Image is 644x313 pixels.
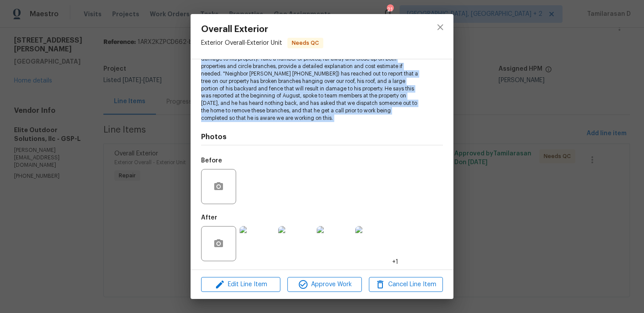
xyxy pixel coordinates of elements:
button: Cancel Line Item [369,277,443,292]
h4: Photos [201,133,443,141]
span: Please investigate the claim that a tree on our property has broken branches hanging over our roo... [201,41,419,122]
h5: After [201,215,217,221]
span: Exterior Overall - Exterior Unit [201,40,282,46]
span: Needs QC [288,39,322,47]
div: 21 [387,5,393,14]
button: Edit Line Item [201,277,280,292]
span: Edit Line Item [204,279,278,290]
span: Cancel Line Item [372,279,440,290]
span: +1 [392,258,398,266]
h5: Before [201,158,222,164]
button: Approve Work [287,277,361,292]
span: Approve Work [290,279,359,290]
span: Overall Exterior [201,25,323,34]
button: close [430,17,451,38]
